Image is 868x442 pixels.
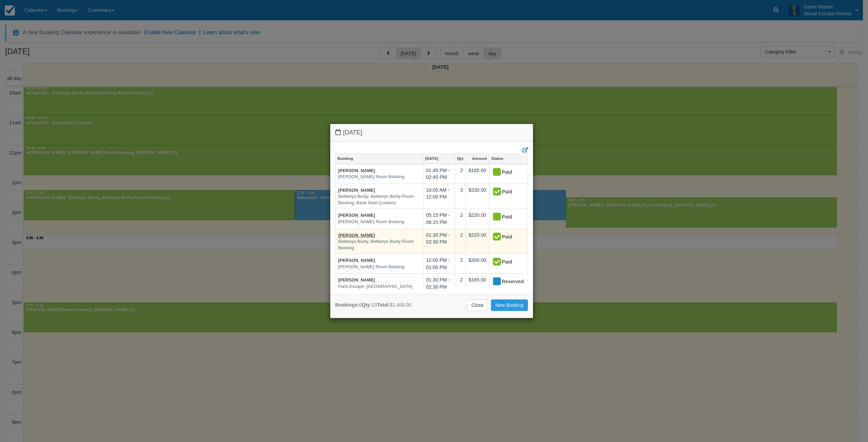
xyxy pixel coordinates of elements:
a: Close [467,299,488,311]
em: Paris Escape, [GEOGRAPHIC_DATA] Escape Room Booking [338,283,420,296]
div: Reserved [492,276,519,287]
div: Paid [492,232,519,243]
strong: Total: [377,302,390,308]
a: [PERSON_NAME] [338,188,375,193]
em: [PERSON_NAME] Room Booking [338,219,420,225]
td: 2 [455,229,466,254]
td: 05:15 PM - 06:15 PM [423,209,455,229]
td: 2 [455,274,466,299]
td: 01:30 PM - 02:30 PM [423,229,455,254]
em: [PERSON_NAME] Room Booking [338,174,420,180]
td: 2 [455,254,466,274]
td: $220.00 [466,209,489,229]
a: Amount [466,154,489,163]
td: $165.00 [466,274,489,299]
td: 12:00 PM - 01:00 PM [423,254,455,274]
a: New Booking [491,299,528,311]
h4: [DATE] [335,129,528,136]
a: [PERSON_NAME] [338,168,375,173]
td: 2 [455,164,466,184]
a: [PERSON_NAME] [338,213,375,218]
div: Paid [492,167,519,178]
a: [PERSON_NAME] [338,233,375,238]
div: 6 13 $1,400.00 [335,301,412,309]
td: 10:00 AM - 12:00 PM [423,184,455,209]
a: Status [489,154,527,163]
a: [PERSON_NAME] [338,258,375,263]
a: Booking [336,154,423,163]
em: Bellamys Booty, Bellamys Booty Room Booking [338,238,420,251]
td: $165.00 [466,164,489,184]
strong: Bookings: [335,302,359,308]
td: $330.00 [466,184,489,209]
div: Paid [492,257,519,268]
em: [PERSON_NAME] Room Booking [338,264,420,270]
td: $220.00 [466,229,489,254]
td: 3 [455,184,466,209]
a: [PERSON_NAME] [338,277,375,282]
td: 2 [455,209,466,229]
strong: Qty: [362,302,372,308]
div: Paid [492,212,519,223]
div: Paid [492,187,519,197]
td: 01:45 PM - 02:45 PM [423,164,455,184]
td: $300.00 [466,254,489,274]
a: [DATE] [423,154,455,163]
a: Qty [455,154,466,163]
td: 01:30 PM - 02:30 PM [423,274,455,299]
em: Bellamys Booty, Bellamys Booty Room Booking, Bank Heist (custom) [338,193,420,206]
